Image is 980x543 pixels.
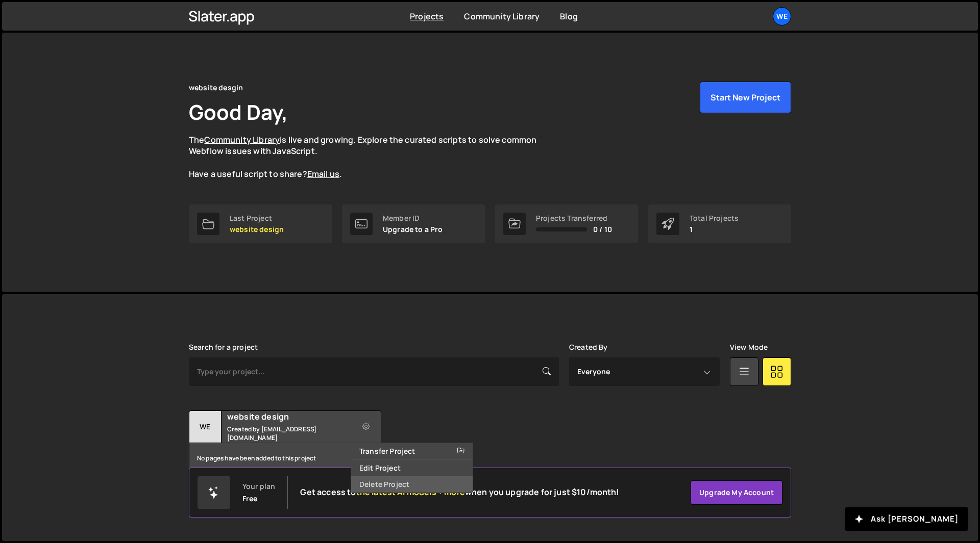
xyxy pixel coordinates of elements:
[230,214,284,222] div: Last Project
[189,443,381,474] div: No pages have been added to this project
[227,425,350,442] small: Created by [EMAIL_ADDRESS][DOMAIN_NAME]
[189,410,381,474] a: we website design Created by [EMAIL_ADDRESS][DOMAIN_NAME] No pages have been added to this project
[691,480,782,505] a: Upgrade my account
[593,225,612,234] span: 0 / 10
[189,98,288,126] h1: Good Day,
[189,411,222,443] div: we
[300,487,619,497] h2: Get access to when you upgrade for just $10/month!
[307,168,339,179] a: Email us
[230,225,284,234] p: website design
[351,443,473,459] a: Transfer Project
[845,507,968,531] button: Ask [PERSON_NAME]
[569,343,608,351] label: Created By
[189,134,556,180] p: The is live and growing. Explore the curated scripts to solve common Webflow issues with JavaScri...
[227,411,350,422] h2: website design
[242,495,258,503] div: Free
[700,82,791,113] button: Start New Project
[560,11,578,22] a: Blog
[351,460,473,476] a: Edit Project
[690,214,739,222] div: Total Projects
[464,11,540,22] a: Community Library
[189,357,559,386] input: Type your project...
[242,482,275,490] div: Your plan
[189,343,258,351] label: Search for a project
[773,7,791,25] a: we
[730,343,768,351] label: View Mode
[189,204,332,243] a: Last Project website design
[383,225,443,234] p: Upgrade to a Pro
[383,214,443,222] div: Member ID
[690,225,739,234] p: 1
[536,214,612,222] div: Projects Transferred
[351,476,473,493] a: Delete Project
[189,82,243,94] div: website desgin
[410,11,444,22] a: Projects
[204,134,280,145] a: Community Library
